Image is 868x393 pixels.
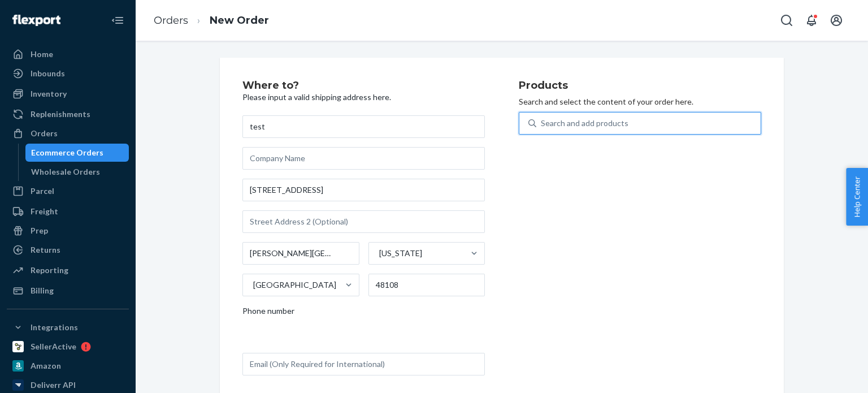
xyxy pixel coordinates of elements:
a: Orders [154,14,188,27]
button: Integrations [7,318,129,336]
div: Parcel [31,185,54,197]
div: Orders [31,128,58,139]
div: Integrations [31,322,78,333]
div: Prep [31,225,48,236]
a: Ecommerce Orders [25,144,129,162]
div: Returns [31,244,60,256]
div: SellerActive [31,341,76,352]
a: Replenishments [7,105,129,123]
div: Billing [31,285,54,296]
a: Inventory [7,85,129,103]
div: Inbounds [31,68,65,79]
div: Home [31,49,53,60]
button: Open Search Box [775,9,798,32]
input: [GEOGRAPHIC_DATA] [252,279,253,291]
a: Returns [7,241,129,259]
input: City [242,242,359,265]
div: Deliverr API [31,379,76,391]
p: Search and select the content of your order here. [519,96,761,107]
a: SellerActive [7,338,129,356]
ol: breadcrumbs [145,4,278,37]
a: Billing [7,282,129,300]
iframe: Opens a widget where you can chat to one of our agents [796,359,857,387]
a: Inbounds [7,64,129,83]
p: Please input a valid shipping address here. [242,92,485,103]
a: Parcel [7,182,129,200]
div: Search and add products [541,118,628,129]
div: Amazon [31,360,61,372]
a: Orders [7,124,129,142]
input: [US_STATE] [378,248,379,259]
a: Freight [7,202,129,221]
div: [GEOGRAPHIC_DATA] [253,279,336,291]
a: Wholesale Orders [25,163,129,181]
span: Phone number [242,305,294,321]
div: Inventory [31,88,67,100]
a: Amazon [7,357,129,375]
input: First & Last Name [242,115,485,138]
div: Reporting [31,265,68,276]
img: Flexport logo [12,15,60,26]
input: Street Address 2 (Optional) [242,210,485,233]
input: ZIP Code [368,274,485,296]
button: Open account menu [825,9,848,32]
div: Wholesale Orders [31,166,100,178]
button: Close Navigation [106,9,129,32]
input: Company Name [242,147,485,170]
a: New Order [210,14,269,27]
a: Prep [7,222,129,240]
input: Street Address [242,179,485,201]
button: Help Center [846,168,868,226]
div: Replenishments [31,109,90,120]
button: Open notifications [800,9,823,32]
div: Ecommerce Orders [31,147,103,158]
a: Reporting [7,261,129,279]
a: Home [7,45,129,63]
div: Freight [31,206,58,217]
h2: Products [519,80,761,92]
h2: Where to? [242,80,485,92]
input: Email (Only Required for International) [242,353,485,375]
div: [US_STATE] [379,248,422,259]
